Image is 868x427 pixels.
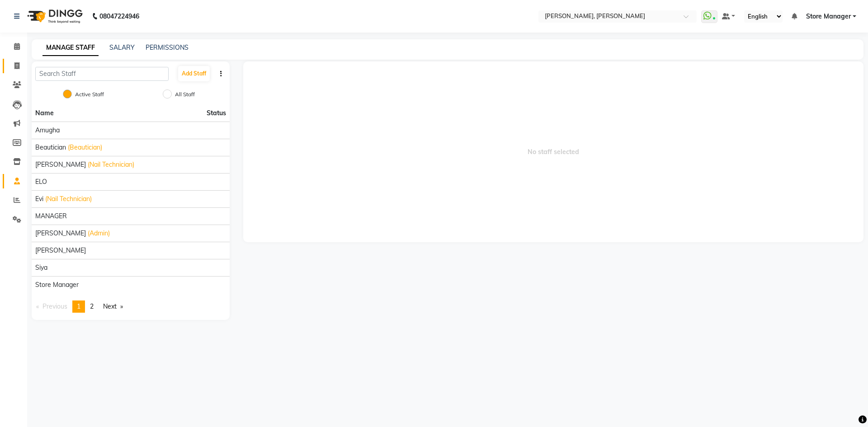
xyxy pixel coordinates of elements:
[42,40,99,56] a: MANAGE STAFF
[35,263,47,272] span: siya
[35,177,47,187] span: ELO
[45,194,92,204] span: (Nail Technician)
[90,302,94,310] span: 2
[35,160,86,169] span: [PERSON_NAME]
[35,211,67,221] span: MANAGER
[42,302,67,310] span: Previous
[35,229,86,238] span: [PERSON_NAME]
[35,143,66,152] span: Beautician
[35,67,169,81] input: Search Staff
[243,61,864,242] span: No staff selected
[99,4,139,29] b: 08047224946
[178,66,210,81] button: Add Staff
[175,90,195,99] label: All Staff
[35,126,60,135] span: amugha
[109,43,135,52] a: SALARY
[35,280,79,290] span: Store Manager
[35,246,86,255] span: [PERSON_NAME]
[99,300,127,313] a: Next
[806,12,851,21] span: Store Manager
[68,143,102,152] span: (Beautician)
[35,194,43,204] span: Evi
[77,302,80,310] span: 1
[23,4,85,29] img: logo
[88,160,134,169] span: (Nail Technician)
[88,229,110,238] span: (Admin)
[146,43,189,52] a: PERMISSIONS
[75,90,104,99] label: Active Staff
[35,109,54,117] span: Name
[207,108,226,118] span: Status
[32,300,230,313] nav: Pagination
